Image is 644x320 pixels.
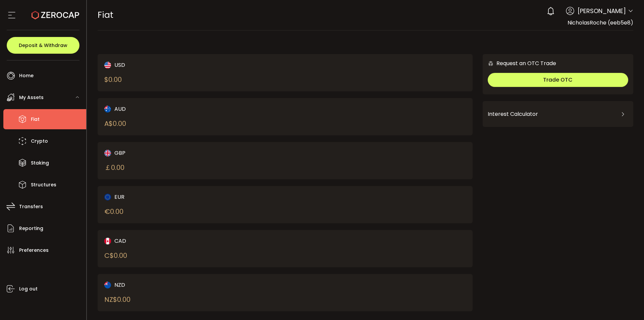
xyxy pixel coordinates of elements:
[19,202,43,212] span: Transfers
[104,106,111,112] img: aud_portfolio.svg
[610,288,644,320] iframe: Chat Widget
[31,180,56,190] span: Structures
[488,73,628,87] button: Trade OTC
[104,250,127,261] div: C$ 0.00
[104,207,123,217] div: € 0.00
[568,19,633,27] span: NicholasRoche (eeb5e8)
[104,237,267,245] div: CAD
[104,193,267,201] div: EUR
[19,245,49,255] span: Preferences
[488,106,628,122] div: Interest Calculator
[104,149,267,157] div: GBP
[488,60,494,66] img: 6nGpN7MZ9FLuBP83NiajKbTRY4UzlzQtBKtCrLLspmCkSvCZHBKvY3NxgQaT5JnOQREvtQ257bXeeSTueZfAPizblJ+Fe8JwA...
[98,9,113,21] span: Fiat
[104,194,111,200] img: eur_portfolio.svg
[31,136,48,146] span: Crypto
[104,238,111,244] img: cad_portfolio.svg
[104,294,130,305] div: NZ$ 0.00
[543,76,573,84] span: Trade OTC
[31,115,40,124] span: Fiat
[104,282,111,288] img: nzd_portfolio.svg
[19,71,34,81] span: Home
[104,150,111,156] img: gbp_portfolio.svg
[19,224,43,233] span: Reporting
[104,119,126,129] div: A$ 0.00
[104,163,124,173] div: ￡ 0.00
[19,284,38,294] span: Log out
[578,6,626,15] span: [PERSON_NAME]
[483,59,556,67] div: Request an OTC Trade
[7,37,79,54] button: Deposit & Withdraw
[104,62,111,68] img: usd_portfolio.svg
[19,93,44,102] span: My Assets
[104,281,267,289] div: NZD
[104,61,267,69] div: USD
[31,158,49,168] span: Staking
[104,105,267,113] div: AUD
[104,75,122,85] div: $ 0.00
[19,43,67,48] span: Deposit & Withdraw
